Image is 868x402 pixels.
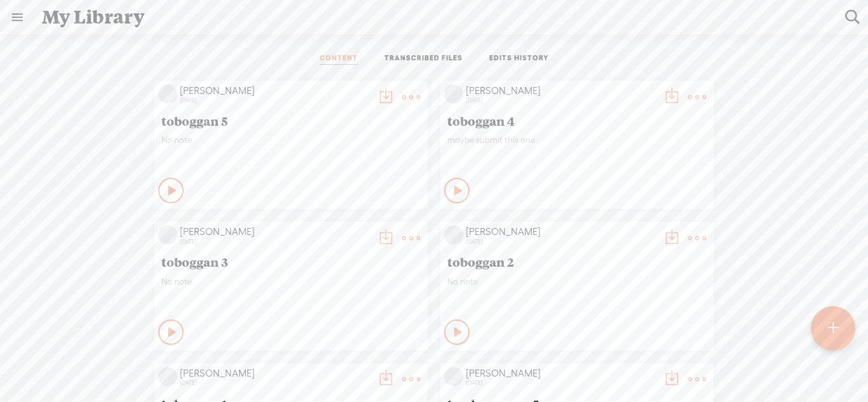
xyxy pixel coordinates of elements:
[161,254,421,269] span: toboggan 3
[447,254,707,269] span: toboggan 2
[158,225,177,245] img: videoLoading.png
[180,379,370,387] div: [DATE]
[466,84,656,97] div: [PERSON_NAME]
[466,367,656,380] div: [PERSON_NAME]
[444,84,463,104] img: videoLoading.png
[161,113,421,128] span: toboggan 5
[444,367,463,386] img: videoLoading.png
[180,367,370,380] div: [PERSON_NAME]
[180,238,370,246] div: [DATE]
[466,379,656,387] div: [DATE]
[161,135,421,145] span: No note
[466,225,656,238] div: [PERSON_NAME]
[447,113,707,128] span: toboggan 4
[158,367,177,386] img: videoLoading.png
[466,97,656,104] div: [DATE]
[320,53,358,65] a: CONTENT
[180,97,370,104] div: [DATE]
[180,84,370,97] div: [PERSON_NAME]
[33,1,836,34] div: My Library
[489,53,549,65] a: EDITS HISTORY
[158,84,177,104] img: videoLoading.png
[384,53,463,65] a: TRANSCRIBED FILES
[161,276,421,287] span: No note
[447,276,707,287] span: No note
[466,238,656,246] div: [DATE]
[444,225,463,245] img: videoLoading.png
[180,225,370,238] div: [PERSON_NAME]
[447,135,707,173] div: maybe submit this one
